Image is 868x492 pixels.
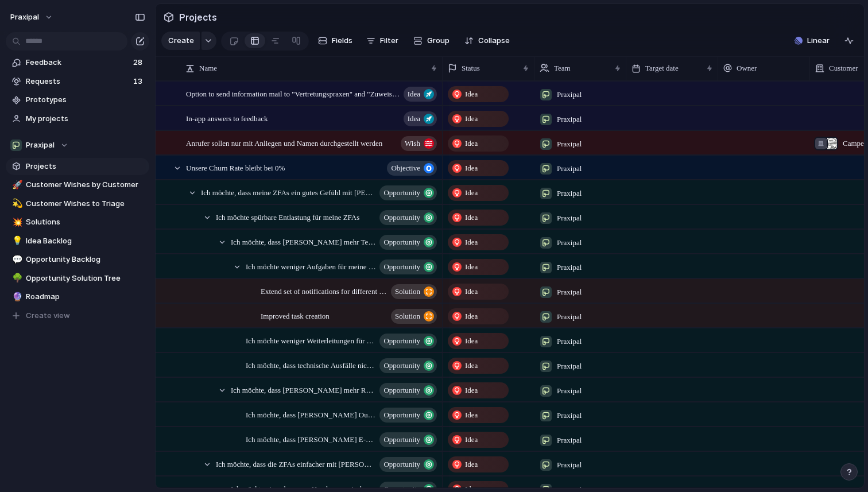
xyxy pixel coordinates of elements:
span: Customer Wishes to Triage [26,198,145,210]
span: Praxipal [557,138,582,150]
span: Idea [465,237,478,248]
button: Opportunity [379,358,437,373]
span: Solutions [26,216,145,228]
span: Ich möchte, dass [PERSON_NAME] Outbound Anrufe übernimmt [246,408,376,421]
span: Create view [26,310,70,321]
div: 🔮 [12,290,20,304]
span: Praxipal [557,435,582,446]
span: Team [554,63,571,74]
span: Idea [465,113,478,125]
div: 💫Customer Wishes to Triage [6,195,149,212]
span: 28 [133,57,145,68]
div: 🌳 [12,272,20,285]
span: Target date [645,63,679,74]
span: Idea [465,261,478,273]
span: Ich möchte, dass meine ZFAs ein gutes Gefühl mit [PERSON_NAME] haben [201,185,376,199]
span: Idea [465,212,478,223]
span: Customer Wishes by Customer [26,179,145,191]
button: Opportunity [379,235,437,250]
span: Opportunity [383,382,420,398]
div: 🚀 [12,179,20,192]
span: Praxipal [557,336,582,347]
span: Idea [465,138,478,149]
button: Fields [313,32,357,50]
a: 💬Opportunity Backlog [6,251,149,268]
button: Linear [790,32,834,49]
span: Name [199,63,217,74]
button: Create [161,32,200,50]
span: Praxipal [557,262,582,273]
span: Opportunity [383,234,420,250]
span: Idea [465,88,478,100]
span: Requests [26,76,130,87]
button: 💥 [10,216,22,228]
span: Ich möchte, dass [PERSON_NAME] mehr Telefonarbeit abnimmt [231,235,376,248]
span: Opportunity [383,333,420,349]
a: My projects [6,110,149,127]
span: Solution [395,284,420,300]
a: Feedback28 [6,54,149,71]
div: 🔮Roadmap [6,288,149,305]
span: Collapse [478,35,510,47]
button: Opportunity [379,457,437,472]
div: 🚀Customer Wishes by Customer [6,176,149,193]
span: Praxipal [557,311,582,323]
span: Status [462,63,480,74]
span: Group [427,35,449,47]
span: Idea [408,111,420,127]
span: Praxipal [26,140,55,151]
span: In-app answers to feedback [186,111,268,125]
span: Ich möchte, dass technische Ausfälle nicht meine Praxis ins Chaos stürzen [246,358,376,371]
span: Prototypes [26,94,145,106]
span: Idea [465,335,478,347]
span: Idea [465,385,478,396]
span: Filter [380,35,398,47]
span: Idea [465,459,478,470]
button: Collapse [460,32,514,50]
div: 💫 [12,197,20,210]
span: Fields [332,35,352,47]
button: 💬 [10,254,22,265]
div: 💡Idea Backlog [6,233,149,250]
div: 💬 [12,253,20,266]
span: Opportunity [383,358,420,374]
button: Opportunity [379,432,437,447]
span: Opportunity Backlog [26,254,145,265]
span: Improved task creation [261,309,330,322]
a: Projects [6,158,149,175]
button: 💫 [10,198,22,210]
span: Create [168,35,194,47]
span: Praxipal [557,114,582,125]
span: Feedback [26,57,130,68]
span: Unsere Churn Rate bleibt bei 0% [186,161,285,174]
button: Praxipal [6,137,149,154]
button: Opportunity [379,334,437,348]
button: 💡 [10,235,22,247]
span: Idea [465,409,478,421]
span: Projects [26,161,145,172]
a: Prototypes [6,91,149,109]
span: Praxipal [557,410,582,421]
span: Ich möchte, dass [PERSON_NAME] E-Mails beantwortet [246,432,376,445]
span: Ich möchte, dass [PERSON_NAME] mehr Rezeptionsarbeit in der Praxis übernimmt [231,383,376,396]
span: Idea [408,86,420,102]
button: Wish [401,136,437,151]
span: Ich möchte, dass die ZFAs einfacher mit [PERSON_NAME] zusammenarbeiten können [216,457,376,470]
a: 💥Solutions [6,214,149,231]
span: Projects [177,7,219,28]
span: Idea [465,162,478,174]
button: 🌳 [10,273,22,284]
span: Opportunity [383,432,420,448]
button: Opportunity [379,185,437,200]
span: Wish [405,135,420,152]
span: Anrufer sollen nur mit Anliegen und Namen durchgestellt werden [186,136,382,149]
span: Customer [829,63,858,74]
span: Solution [395,308,420,324]
a: 🌳Opportunity Solution Tree [6,270,149,287]
button: Solution [391,284,437,299]
span: Idea [465,434,478,445]
span: Option to send information mail to "Vertretungspraxen" and "Zuweisern" [186,87,400,100]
